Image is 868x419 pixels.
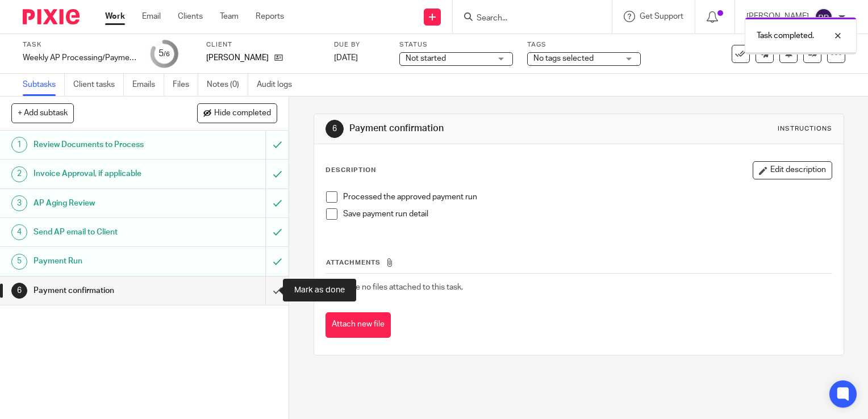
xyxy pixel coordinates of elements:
a: Client tasks [73,74,124,96]
div: 4 [11,224,27,240]
span: [DATE] [334,54,358,62]
label: Due by [334,40,385,49]
p: Processed the approved payment run [343,191,832,203]
div: Weekly AP Processing/Payment [23,52,136,64]
div: Instructions [778,124,832,133]
label: Status [399,40,513,49]
div: 5 [11,254,27,270]
span: There are no files attached to this task. [326,283,463,291]
p: Description [325,166,376,175]
h1: Review Documents to Process [34,136,181,153]
label: Client [206,40,320,49]
a: Email [142,11,161,22]
a: Reports [256,11,284,22]
button: Edit description [753,161,832,179]
a: Work [105,11,125,22]
a: Notes (0) [207,74,248,96]
small: /6 [164,51,170,57]
a: Emails [132,74,164,96]
button: Attach new file [325,312,391,338]
span: No tags selected [533,55,594,62]
span: Not started [406,55,446,62]
a: Files [173,74,198,96]
span: Hide completed [214,109,271,118]
label: Task [23,40,136,49]
h1: Payment Run [34,253,181,270]
div: 6 [325,120,344,138]
a: Audit logs [257,74,301,96]
div: 6 [11,283,27,299]
h1: Payment confirmation [34,282,181,299]
h1: Payment confirmation [349,123,603,135]
img: Pixie [23,9,80,24]
span: Attachments [326,259,381,266]
div: 2 [11,166,27,182]
a: Team [220,11,239,22]
div: 3 [11,195,27,211]
div: 1 [11,137,27,153]
button: Hide completed [197,103,277,123]
a: Subtasks [23,74,65,96]
h1: Invoice Approval, if applicable [34,165,181,182]
p: [PERSON_NAME] [206,52,269,64]
h1: AP Aging Review [34,195,181,212]
a: Clients [178,11,203,22]
p: Task completed. [757,30,814,41]
p: Save payment run detail [343,208,832,220]
div: 5 [158,47,170,60]
img: svg%3E [815,8,833,26]
button: + Add subtask [11,103,74,123]
h1: Send AP email to Client [34,224,181,241]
